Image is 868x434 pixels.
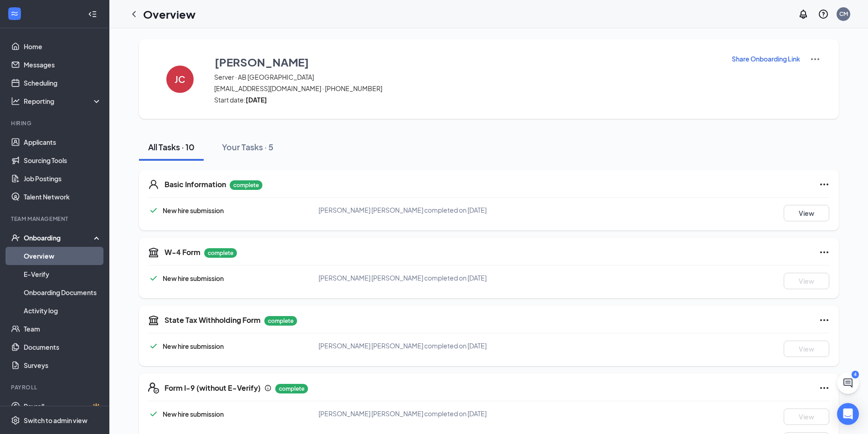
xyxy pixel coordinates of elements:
[819,179,830,190] svg: Ellipses
[11,97,20,106] svg: Analysis
[246,96,267,104] strong: [DATE]
[24,169,102,188] a: Job Postings
[148,408,159,419] svg: Checkmark
[10,9,19,18] svg: WorkstreamLogo
[837,403,859,425] div: Open Intercom Messenger
[24,97,102,106] div: Reporting
[204,248,237,258] p: complete
[810,54,821,65] img: More Actions
[148,247,159,258] svg: TaxGovernmentIcon
[175,76,185,82] h4: JC
[164,383,261,393] h5: Form I-9 (without E-Verify)
[24,265,102,283] a: E-Verify
[163,206,224,214] span: New hire submission
[24,247,102,265] a: Overview
[163,342,224,350] span: New hire submission
[24,356,102,374] a: Surveys
[148,141,195,153] div: All Tasks · 10
[731,54,801,64] button: Share Onboarding Link
[318,409,487,418] span: [PERSON_NAME] [PERSON_NAME] completed on [DATE]
[819,247,830,258] svg: Ellipses
[230,180,262,190] p: complete
[275,384,308,393] p: complete
[214,54,720,70] button: [PERSON_NAME]
[784,408,829,425] button: View
[164,247,200,257] h5: W-4 Form
[88,10,97,19] svg: Collapse
[24,416,87,425] div: Switch to admin view
[852,371,859,378] div: 4
[24,74,102,92] a: Scheduling
[164,315,261,325] h5: State Tax Withholding Form
[11,416,20,425] svg: Settings
[839,10,848,18] div: CM
[24,283,102,301] a: Onboarding Documents
[819,383,830,393] svg: Ellipses
[24,188,102,206] a: Talent Network
[148,205,159,216] svg: Checkmark
[784,341,829,357] button: View
[24,301,102,320] a: Activity log
[24,338,102,356] a: Documents
[222,141,273,153] div: Your Tasks · 5
[11,215,100,223] div: Team Management
[143,6,195,22] h1: Overview
[11,233,20,242] svg: UserCheck
[214,95,720,104] span: Start date:
[24,397,102,415] a: PayrollCrown
[157,54,203,104] button: JC
[318,206,487,214] span: [PERSON_NAME] [PERSON_NAME] completed on [DATE]
[11,119,100,127] div: Hiring
[215,54,309,70] h3: [PERSON_NAME]
[163,274,224,282] span: New hire submission
[24,320,102,338] a: Team
[24,37,102,56] a: Home
[842,378,853,388] svg: ChatActive
[214,72,720,82] span: Server · AB [GEOGRAPHIC_DATA]
[148,315,159,326] svg: TaxGovernmentIcon
[148,273,159,284] svg: Checkmark
[24,133,102,151] a: Applicants
[318,274,487,282] span: [PERSON_NAME] [PERSON_NAME] completed on [DATE]
[24,233,94,242] div: Onboarding
[732,54,800,63] p: Share Onboarding Link
[819,315,830,326] svg: Ellipses
[164,179,226,189] h5: Basic Information
[264,316,297,326] p: complete
[784,205,829,221] button: View
[24,56,102,74] a: Messages
[214,84,720,93] span: [EMAIL_ADDRESS][DOMAIN_NAME] · [PHONE_NUMBER]
[148,179,159,190] svg: User
[798,9,809,20] svg: Notifications
[148,341,159,352] svg: Checkmark
[148,383,159,393] svg: FormI9EVerifyIcon
[24,151,102,169] a: Sourcing Tools
[163,410,224,418] span: New hire submission
[11,383,100,391] div: Payroll
[837,372,859,394] button: ChatActive
[264,384,272,392] svg: Info
[784,273,829,289] button: View
[128,9,139,20] svg: ChevronLeft
[818,9,829,20] svg: QuestionInfo
[318,342,487,350] span: [PERSON_NAME] [PERSON_NAME] completed on [DATE]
